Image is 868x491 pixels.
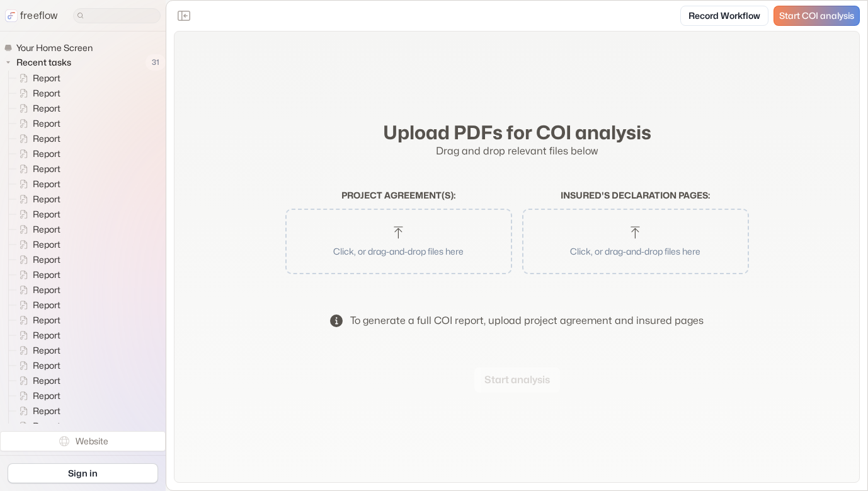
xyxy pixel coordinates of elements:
[9,101,66,116] a: Report
[539,245,733,258] p: Click, or drag-and-drop files here
[30,329,64,342] span: Report
[9,116,66,131] a: Report
[9,297,66,313] a: Report
[9,192,66,207] a: Report
[9,313,66,328] a: Report
[9,267,66,282] a: Report
[174,6,194,26] button: Close the sidebar
[30,87,64,100] span: Report
[9,358,66,373] a: Report
[30,253,64,266] span: Report
[30,420,64,432] span: Report
[285,190,512,201] h2: Project agreement(s) :
[30,117,64,130] span: Report
[9,161,66,176] a: Report
[30,405,64,417] span: Report
[285,144,749,159] p: Drag and drop relevant files below
[9,419,66,434] a: Report
[30,163,64,175] span: Report
[30,132,64,145] span: Report
[30,390,64,402] span: Report
[302,245,496,258] p: Click, or drag-and-drop files here
[9,146,66,161] a: Report
[9,328,66,343] a: Report
[14,42,96,54] span: Your Home Screen
[292,215,506,268] button: Click, or drag-and-drop files here
[9,131,66,146] a: Report
[9,207,66,222] a: Report
[30,374,64,387] span: Report
[14,56,75,69] span: Recent tasks
[30,102,64,115] span: Report
[9,176,66,192] a: Report
[528,215,743,268] button: Click, or drag-and-drop files here
[4,42,98,54] a: Your Home Screen
[474,367,560,393] button: Start analysis
[5,8,58,23] a: freeflow
[30,238,64,251] span: Report
[30,72,64,84] span: Report
[30,359,64,372] span: Report
[8,463,158,483] a: Sign in
[30,193,64,205] span: Report
[779,11,854,21] span: Start COI analysis
[30,178,64,190] span: Report
[9,388,66,403] a: Report
[146,54,166,71] span: 31
[680,6,768,26] a: Record Workflow
[4,55,76,70] button: Recent tasks
[9,237,66,252] a: Report
[20,8,58,23] p: freeflow
[9,343,66,358] a: Report
[9,403,66,419] a: Report
[9,71,66,86] a: Report
[285,121,749,144] h2: Upload PDFs for COI analysis
[522,190,749,201] h2: Insured's declaration pages :
[9,252,66,267] a: Report
[30,223,64,236] span: Report
[9,373,66,388] a: Report
[30,147,64,160] span: Report
[30,208,64,221] span: Report
[30,344,64,357] span: Report
[30,284,64,296] span: Report
[30,314,64,326] span: Report
[30,269,64,281] span: Report
[9,86,66,101] a: Report
[30,299,64,311] span: Report
[9,282,66,297] a: Report
[350,313,704,328] div: To generate a full COI report, upload project agreement and insured pages
[774,6,860,26] a: Start COI analysis
[9,222,66,237] a: Report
